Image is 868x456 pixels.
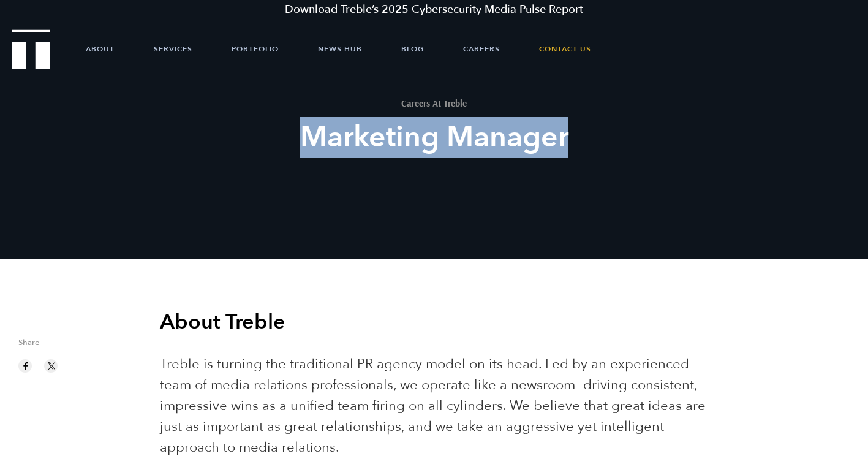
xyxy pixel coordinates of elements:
img: facebook sharing button [20,360,31,371]
a: Contact Us [539,31,591,67]
h1: Careers At Treble [208,99,660,108]
a: Portfolio [232,31,279,67]
a: Services [154,31,192,67]
h2: Marketing Manager [208,118,660,156]
b: About Treble [160,308,285,336]
a: News Hub [318,31,362,67]
a: Treble Homepage [12,31,49,68]
img: Treble logo [12,29,50,69]
a: Blog [401,31,424,67]
a: Careers [463,31,500,67]
span: Share [18,339,142,353]
a: About [86,31,115,67]
img: twitter sharing button [46,360,57,371]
